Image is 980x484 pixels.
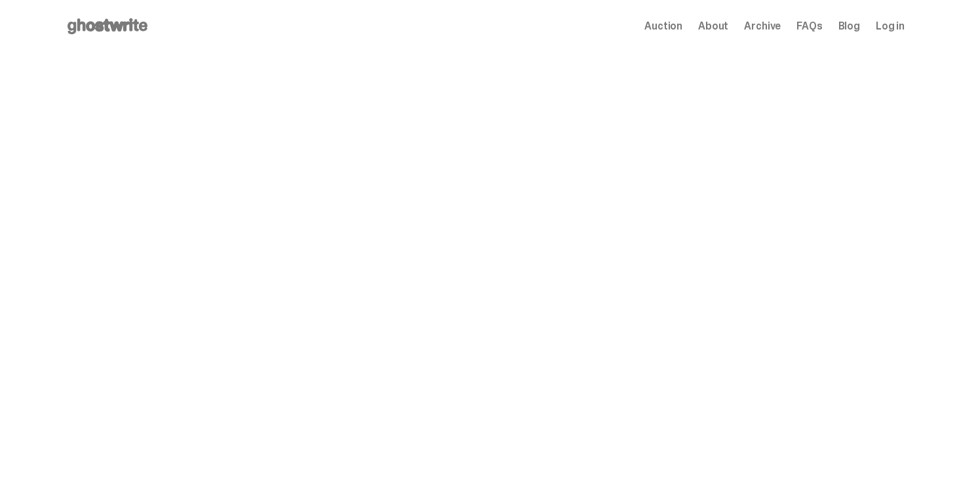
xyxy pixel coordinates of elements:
[838,21,860,31] a: Blog
[644,21,682,31] a: Auction
[744,21,781,31] a: Archive
[698,21,728,31] a: About
[796,21,822,31] a: FAQs
[876,21,905,31] a: Log in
